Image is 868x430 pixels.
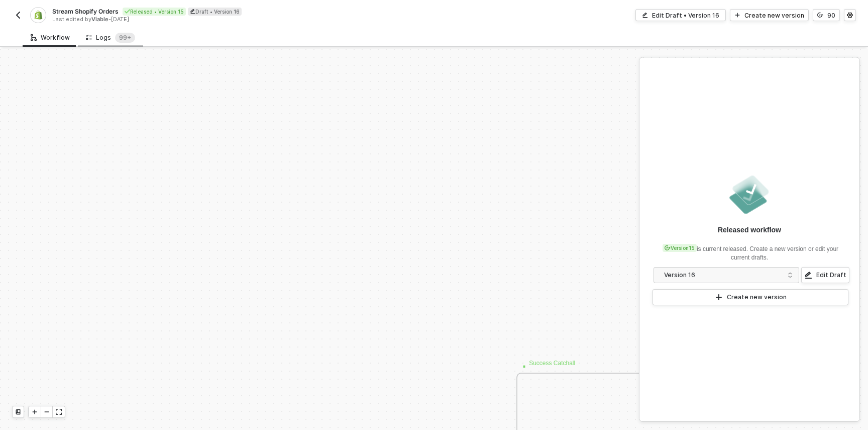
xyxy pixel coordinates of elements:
button: Create new version [730,9,809,21]
div: Workflow [31,34,70,42]
div: Draft • Version 16 [188,8,242,16]
button: back [12,9,24,21]
div: Released • Version 15 [123,8,186,16]
span: icon-settings [847,12,853,18]
span: icon-edit [804,271,812,279]
div: Create new version [727,293,787,301]
img: integration-icon [34,11,42,20]
span: icon-expand [56,409,62,415]
sup: 982 [115,33,135,43]
span: icon-play [715,293,723,301]
span: icon-versioning [817,12,823,18]
div: Version 15 [663,244,697,252]
button: Create new version [653,289,848,305]
div: 90 [827,11,835,20]
div: Released workflow [718,225,781,235]
div: Edit Draft • Version 16 [652,11,719,20]
div: Success Catchall [521,359,582,381]
button: Edit Draft [801,267,849,283]
span: · [521,350,527,381]
button: 90 [813,9,840,21]
button: Edit Draft • Version 16 [635,9,726,21]
div: Edit Draft [816,271,846,279]
span: Viable [91,16,108,23]
span: Stream Shopify Orders [52,7,119,16]
span: icon-play [734,12,740,18]
div: is current released. Create a new version or edit your current drafts. [652,239,847,262]
img: released.png [727,173,772,217]
span: icon-edit [642,12,648,18]
span: icon-play [32,409,38,415]
span: icon-minus [44,409,50,415]
span: icon-edit [190,9,195,14]
div: Create new version [744,11,804,20]
div: Last edited by - [DATE] [52,16,433,23]
img: back [14,11,22,19]
span: icon-versioning [665,245,671,251]
div: Version 16 [664,270,782,281]
div: Logs [86,33,135,43]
